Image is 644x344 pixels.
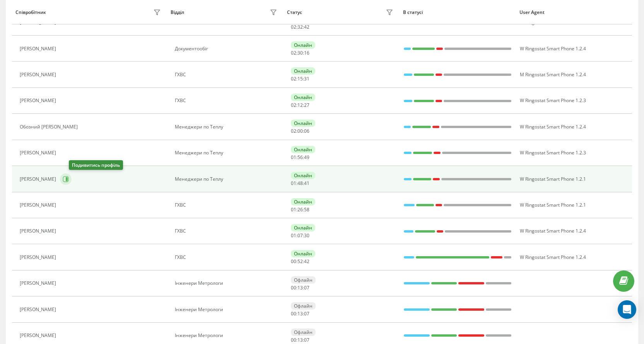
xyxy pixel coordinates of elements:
div: User Agent [519,10,629,15]
div: : : [291,24,309,30]
span: 26 [297,206,303,213]
div: : : [291,311,309,317]
span: 27 [304,102,309,108]
span: 16 [304,50,309,56]
span: 00 [291,337,296,343]
div: В статусі [403,10,512,15]
div: Онлайн [291,120,315,127]
span: 42 [304,24,309,30]
div: ГХВС [175,228,279,234]
span: 02 [291,102,296,108]
span: 01 [291,232,296,239]
div: Онлайн [291,224,315,231]
div: Менеджери по Теплу [175,150,279,156]
span: 07 [304,310,309,317]
div: [PERSON_NAME] [20,228,58,234]
div: : : [291,128,309,134]
div: Інженери Метрологи [175,281,279,286]
div: : : [291,207,309,212]
div: Онлайн [291,172,315,179]
span: 30 [304,232,309,239]
span: 07 [297,232,303,239]
div: Офлайн [291,276,316,284]
span: W Ringostat Smart Phone 1.2.4 [520,123,586,130]
div: ГХВС [175,255,279,260]
div: [PERSON_NAME] [20,98,58,103]
span: W Ringostat Smart Phone 1.2.3 [520,97,586,104]
div: [PERSON_NAME] [20,202,58,208]
div: [PERSON_NAME] [20,255,58,260]
div: : : [291,50,309,56]
div: [PERSON_NAME] [20,46,58,51]
div: : : [291,259,309,264]
span: 02 [291,128,296,134]
span: 01 [291,154,296,161]
div: Офлайн [291,329,316,336]
div: : : [291,337,309,343]
span: 31 [304,75,309,82]
div: Відділ [171,10,184,15]
span: 49 [304,154,309,161]
div: [PERSON_NAME] [20,307,58,312]
span: 30 [297,50,303,56]
span: W Ringostat Smart Phone 1.2.1 [520,176,586,182]
span: W Ringostat Smart Phone 1.2.4 [520,254,586,260]
span: W Ringostat Smart Phone 1.2.1 [520,202,586,208]
span: 52 [297,258,303,265]
span: 13 [297,337,303,343]
div: : : [291,76,309,82]
span: 00 [291,284,296,291]
span: 48 [297,180,303,187]
div: [PERSON_NAME] [20,72,58,77]
div: Онлайн [291,94,315,101]
div: Офлайн [291,302,316,310]
div: Подивитись профіль [69,160,123,170]
div: Інженери Метрологи [175,307,279,312]
div: Менеджери по Теплу [175,176,279,182]
div: Онлайн [291,41,315,49]
div: Співробітник [15,10,46,15]
div: [PERSON_NAME] [20,281,58,286]
span: 41 [304,180,309,187]
span: 58 [304,206,309,213]
span: 07 [304,337,309,343]
div: ГХВС [175,20,279,25]
div: Онлайн [291,146,315,153]
div: : : [291,155,309,160]
span: W Ringostat Smart Phone 1.2.4 [520,45,586,52]
span: 13 [297,310,303,317]
div: Документообіг [175,46,279,51]
div: : : [291,233,309,238]
div: [PERSON_NAME] [20,176,58,182]
span: 02 [291,24,296,30]
div: ГХВС [175,98,279,103]
div: Open Intercom Messenger [618,300,636,319]
div: ГХВС [175,72,279,77]
span: 00 [297,128,303,134]
div: : : [291,181,309,186]
span: 02 [291,50,296,56]
span: 00 [291,310,296,317]
span: 12 [297,102,303,108]
span: 13 [297,284,303,291]
div: : : [291,285,309,291]
span: M Ringostat Smart Phone 1.2.4 [520,71,586,78]
span: W Ringostat Smart Phone 1.2.3 [520,149,586,156]
span: 56 [297,154,303,161]
span: 42 [304,258,309,265]
span: 02 [291,75,296,82]
div: Онлайн [291,198,315,205]
div: ГХВС [175,202,279,208]
span: 07 [304,284,309,291]
span: 15 [297,75,303,82]
div: Обозний [PERSON_NAME] [20,124,80,130]
div: [PERSON_NAME] [20,333,58,338]
span: 01 [291,180,296,187]
div: Менеджери по Теплу [175,124,279,130]
div: Інженери Метрологи [175,333,279,338]
div: Онлайн [291,250,315,257]
span: 06 [304,128,309,134]
div: [PERSON_NAME] [20,150,58,156]
div: Онлайн [291,67,315,75]
span: 01 [291,206,296,213]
